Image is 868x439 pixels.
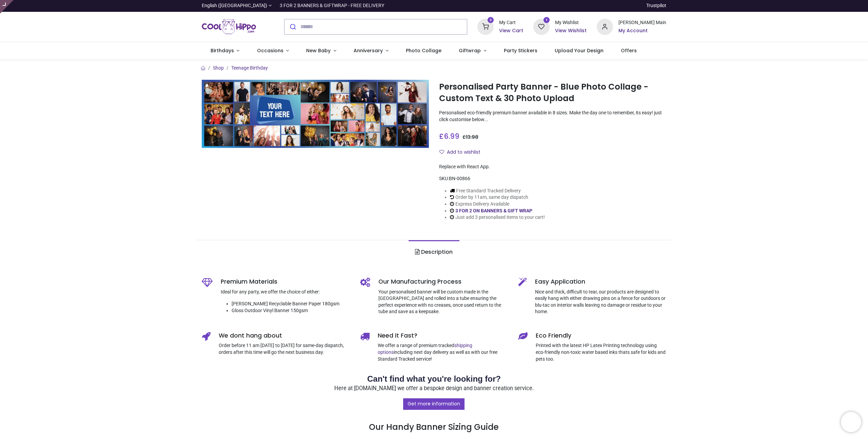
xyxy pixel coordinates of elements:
[439,150,444,154] i: Add to wishlist
[202,385,666,393] p: Here at [DOMAIN_NAME] we offer a bespoke design and banner creation service.
[221,289,350,295] p: Ideal for any party, we offer the choice of either:
[345,42,397,60] a: Anniversary
[403,398,465,410] a: Get more information
[202,42,248,60] a: Birthdays
[646,2,666,9] a: Trustpilot
[450,194,545,201] li: Order by 11am, same day dispatch
[462,134,478,140] span: £
[202,398,666,433] h3: Our Handy Banner Sizing Guide
[378,342,508,362] p: We offer a range of premium tracked including next day delivery as well as with our free Standard...
[621,47,637,54] span: Offers
[504,47,537,54] span: Party Stickers
[841,412,861,432] iframe: Brevo live chat
[555,47,604,54] span: Upload Your Design
[378,331,508,340] h5: Need it Fast?
[536,342,666,362] p: Printed with the latest HP Latex Printing technology using eco-friendly non-toxic water based ink...
[536,331,666,340] h5: Eco Friendly
[298,42,345,60] a: New Baby
[378,278,508,286] h5: Our Manufacturing Process
[618,27,666,34] a: My Account
[444,131,459,141] span: 6.99
[439,147,486,158] button: Add to wishlistAdd to wishlist
[499,27,523,34] a: View Cart
[202,17,256,36] a: Logo of Cool Hippo
[439,175,666,182] div: SKU:
[535,278,666,286] h5: Easy Application
[219,342,350,356] p: Order before 11 am [DATE] to [DATE] for same-day dispatch, orders after this time will go the nex...
[439,164,666,170] div: Replace with React App.
[450,42,495,60] a: Giftwrap
[232,301,350,307] li: [PERSON_NAME] Recyclable Banner Paper 180gsm
[213,65,224,71] a: Shop
[280,2,384,9] div: 3 FOR 2 BANNERS & GIFTWRAP - FREE DELIVERY
[354,47,383,54] span: Anniversary
[248,42,298,60] a: Occasions
[459,47,481,54] span: Giftwrap
[544,17,550,23] sup: 1
[232,307,350,314] li: Gloss Outdoor Vinyl Banner 150gsm
[618,19,666,26] div: [PERSON_NAME] Main
[409,240,459,264] a: Description
[202,17,256,36] img: Cool Hippo
[378,289,508,315] p: Your personalised banner will be custom made in the [GEOGRAPHIC_DATA] and rolled into a tube ensu...
[202,80,429,148] img: Personalised Party Banner - Blue Photo Collage - Custom Text & 30 Photo Upload
[202,2,272,9] a: English ([GEOGRAPHIC_DATA])
[306,47,331,54] span: New Baby
[499,19,523,26] div: My Cart
[406,47,441,54] span: Photo Collage
[221,278,350,286] h5: Premium Materials
[450,188,545,194] li: Free Standard Tracked Delivery
[450,201,545,208] li: Express Delivery Available
[202,373,666,385] h2: Can't find what you're looking for?
[439,131,459,141] span: £
[439,110,666,123] p: Personalised eco-friendly premium banner available in 8 sizes. Make the day one to remember, its ...
[284,19,300,34] button: Submit
[455,208,532,213] a: 3 FOR 2 ON BANNERS & GIFT WRAP
[466,134,478,140] span: 13.98
[439,81,666,104] h1: Personalised Party Banner - Blue Photo Collage - Custom Text & 30 Photo Upload
[219,331,350,340] h5: We dont hang about
[555,27,587,34] a: View Wishlist
[535,289,666,315] p: Nice and thick, difficult to tear, our products are designed to easily hang with either drawing p...
[555,19,587,26] div: My Wishlist
[533,23,550,29] a: 1
[477,23,494,29] a: 3
[449,176,470,181] span: BN-00866
[211,47,234,54] span: Birthdays
[257,47,283,54] span: Occasions
[488,17,494,23] sup: 3
[231,65,268,71] a: Teenage Birthday
[450,214,545,221] li: Just add 3 personalised items to your cart!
